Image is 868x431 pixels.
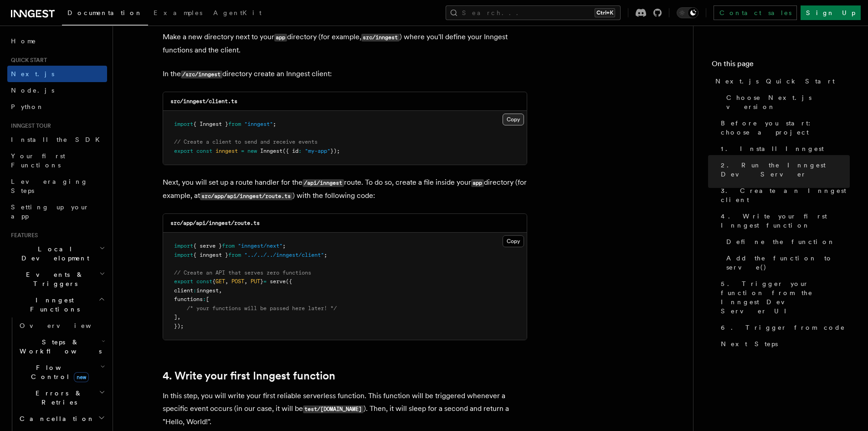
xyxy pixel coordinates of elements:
[196,278,212,285] span: const
[717,208,850,234] a: 4. Write your first Inngest function
[7,131,107,148] a: Install the SDK
[170,98,237,104] code: src/inngest/client.ts
[251,278,260,285] span: PUT
[174,270,311,276] span: // Create an API that serves zero functions
[228,252,241,258] span: from
[324,252,327,258] span: ;
[7,296,98,314] span: Inngest Functions
[7,241,107,266] button: Local Development
[801,5,861,20] a: Sign Up
[193,287,196,294] span: :
[303,179,344,187] code: /api/inngest
[503,235,524,247] button: Copy
[163,369,335,382] a: 4. Write your first Inngest function
[712,58,850,73] h4: On this page
[270,278,286,285] span: serve
[11,136,105,143] span: Install the SDK
[717,140,850,157] a: 1. Install Inngest
[260,148,282,154] span: Inngest
[11,70,54,78] span: Next.js
[16,334,107,359] button: Steps & Workflows
[241,148,244,154] span: =
[228,121,241,127] span: from
[174,121,193,127] span: import
[7,82,107,99] a: Node.js
[193,243,222,249] span: { serve }
[7,148,107,173] a: Your first Functions
[216,278,225,285] span: GET
[7,232,38,239] span: Features
[263,278,267,285] span: =
[174,139,318,145] span: // Create a client to send and receive events
[723,234,850,250] a: Define the function
[148,3,208,25] a: Examples
[717,157,850,182] a: 2. Run the Inngest Dev Server
[726,93,850,111] span: Choose Next.js version
[196,287,219,294] span: inngest
[163,176,527,203] p: Next, you will set up a route handler for the route. To do so, create a file inside your director...
[174,278,193,285] span: export
[286,278,292,285] span: ({
[244,278,247,285] span: ,
[244,121,273,127] span: "inngest"
[16,414,95,423] span: Cancellation
[177,314,180,320] span: ,
[11,87,54,94] span: Node.js
[7,122,51,130] span: Inngest tour
[16,389,99,407] span: Errors & Retries
[7,199,107,224] a: Setting up your app
[16,317,107,334] a: Overview
[7,244,99,263] span: Local Development
[7,292,107,317] button: Inngest Functions
[717,182,850,208] a: 3. Create an Inngest client
[717,115,850,140] a: Before you start: choose a project
[225,278,228,285] span: ,
[203,296,206,302] span: :
[11,36,36,46] span: Home
[7,266,107,292] button: Events & Triggers
[677,7,699,18] button: Toggle dark mode
[273,121,276,127] span: ;
[163,68,527,81] p: In the directory create an Inngest client:
[16,363,100,381] span: Flow Control
[7,173,107,199] a: Leveraging Steps
[174,243,193,249] span: import
[222,243,235,249] span: from
[174,296,203,302] span: functions
[714,5,797,20] a: Contact sales
[208,3,267,25] a: AgentKit
[187,305,337,312] span: /* your functions will be passed here later! */
[11,152,65,169] span: Your first Functions
[282,148,298,154] span: ({ id
[305,148,330,154] span: "my-app"
[723,250,850,275] a: Add the function to serve()
[471,179,484,187] code: app
[219,287,222,294] span: ,
[726,237,835,246] span: Define the function
[7,66,107,82] a: Next.js
[303,405,364,413] code: test/[DOMAIN_NAME]
[7,33,107,49] a: Home
[717,336,850,352] a: Next Steps
[174,323,184,329] span: });
[62,3,148,26] a: Documentation
[446,5,621,20] button: Search...Ctrl+K
[726,254,850,272] span: Add the function to serve()
[174,314,177,320] span: ]
[154,9,202,16] span: Examples
[7,57,47,64] span: Quick start
[717,275,850,319] a: 5. Trigger your function from the Inngest Dev Server UI
[67,9,143,16] span: Documentation
[174,287,193,294] span: client
[11,103,44,110] span: Python
[595,8,615,17] kbd: Ctrl+K
[721,339,778,348] span: Next Steps
[200,192,293,200] code: src/app/api/inngest/route.ts
[260,278,263,285] span: }
[196,148,212,154] span: const
[244,252,324,258] span: "../../../inngest/client"
[216,148,238,154] span: inngest
[193,252,228,258] span: { inngest }
[721,119,850,137] span: Before you start: choose a project
[274,34,287,42] code: app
